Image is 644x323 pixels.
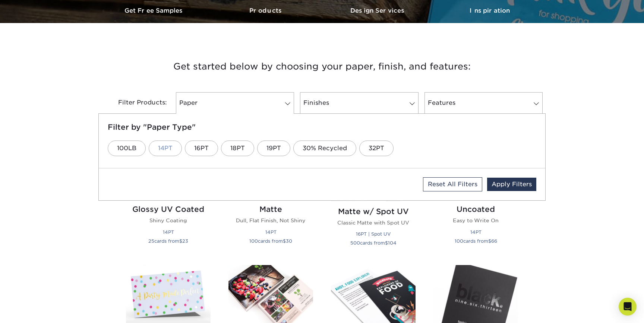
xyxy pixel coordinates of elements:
a: 32PT [359,140,394,156]
span: 25 [148,238,154,244]
a: 16PT [185,140,218,156]
span: 23 [182,238,188,244]
small: 14PT [265,229,277,235]
small: 16PT | Spot UV [356,231,391,237]
small: 14PT [470,229,482,235]
span: 104 [388,240,397,246]
h3: Get started below by choosing your paper, finish, and features: [104,50,540,83]
small: cards from [148,238,188,244]
p: Classic Matte with Spot UV [331,219,416,226]
h2: Matte w/ Spot UV [331,207,416,216]
small: cards from [455,238,497,244]
a: Paper [176,92,294,114]
h2: Glossy UV Coated [126,205,211,214]
a: 19PT [257,140,290,156]
span: 500 [350,240,360,246]
span: $ [385,240,388,246]
div: Open Intercom Messenger [619,298,637,316]
a: 100LB [108,140,146,156]
a: 18PT [221,140,254,156]
h2: Uncoated [433,205,518,214]
p: Easy to Write On [433,217,518,224]
h3: Design Services [322,7,434,14]
span: 66 [491,238,497,244]
div: Filter Products: [98,92,173,114]
a: 14PT [149,140,182,156]
a: Reset All Filters [423,177,482,191]
a: 30% Recycled [293,140,356,156]
span: $ [179,238,182,244]
span: $ [488,238,491,244]
p: Dull, Flat Finish, Not Shiny [228,217,313,224]
small: cards from [350,240,397,246]
span: 100 [249,238,258,244]
h2: Matte [228,205,313,214]
h3: Products [210,7,322,14]
small: 14PT [163,229,174,235]
a: Features [424,92,543,114]
h3: Inspiration [434,7,546,14]
span: 30 [286,238,292,244]
p: Shiny Coating [126,217,211,224]
a: Finishes [300,92,418,114]
small: cards from [249,238,292,244]
span: 100 [455,238,463,244]
a: Apply Filters [487,178,536,191]
h3: Get Free Samples [98,7,210,14]
span: $ [283,238,286,244]
h5: Filter by "Paper Type" [108,123,536,132]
